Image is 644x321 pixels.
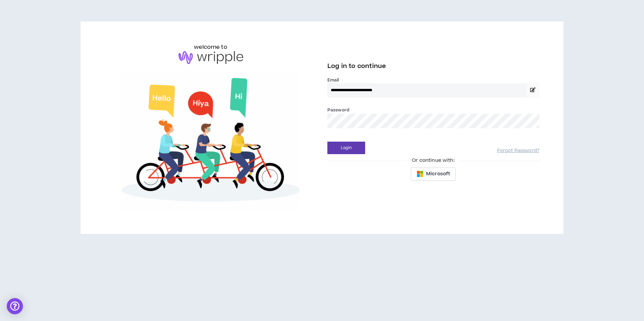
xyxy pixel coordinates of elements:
span: Or continue with: [407,157,459,164]
div: Open Intercom Messenger [7,298,23,314]
span: Log in to continue [327,62,386,70]
a: Forgot Password? [497,148,539,154]
label: Password [327,107,349,113]
span: Microsoft [426,170,450,178]
h6: welcome to [194,43,227,51]
button: Login [327,142,365,154]
label: Email [327,77,539,83]
img: Welcome to Wripple [105,71,317,213]
img: logo-brand.png [179,51,243,64]
button: Microsoft [411,167,456,181]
